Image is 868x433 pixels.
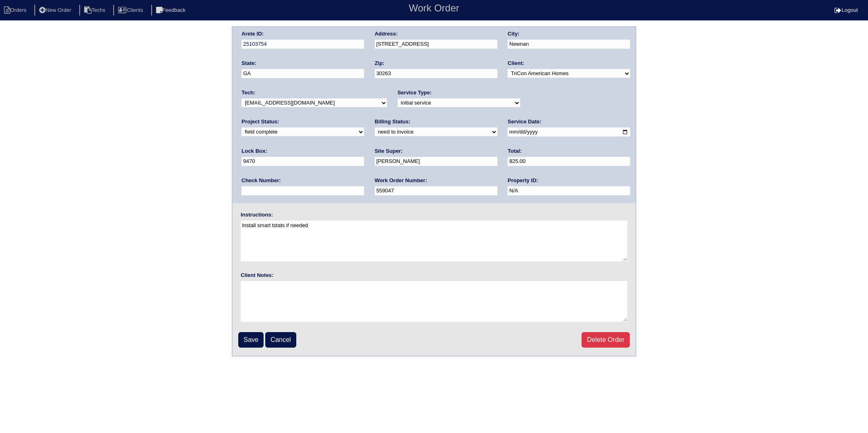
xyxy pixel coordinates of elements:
[834,7,858,13] a: Logout
[79,5,112,16] li: Techs
[242,60,256,67] label: State:
[242,118,279,125] label: Project Status:
[375,40,497,49] input: Enter a location
[265,332,296,348] a: Cancel
[113,5,150,16] li: Clients
[242,89,255,96] label: Tech:
[79,7,112,13] a: Techs
[375,118,410,125] label: Billing Status:
[508,30,519,38] label: City:
[151,5,192,16] li: Feedback
[508,177,538,184] label: Property ID:
[375,147,403,155] label: Site Super:
[241,272,273,279] label: Client Notes:
[113,7,150,13] a: Clients
[375,60,385,67] label: Zip:
[375,30,398,38] label: Address:
[238,332,264,348] input: Save
[241,221,627,261] textarea: Install smart tstats if needed
[34,7,78,13] a: New Order
[34,5,78,16] li: New Order
[242,147,267,155] label: Lock Box:
[508,60,524,67] label: Client:
[398,89,432,96] label: Service Type:
[508,147,521,155] label: Total:
[241,211,273,219] label: Instructions:
[582,332,630,348] a: Delete Order
[242,177,281,184] label: Check Number:
[375,177,427,184] label: Work Order Number:
[242,30,264,38] label: Arete ID:
[508,118,541,125] label: Service Date:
